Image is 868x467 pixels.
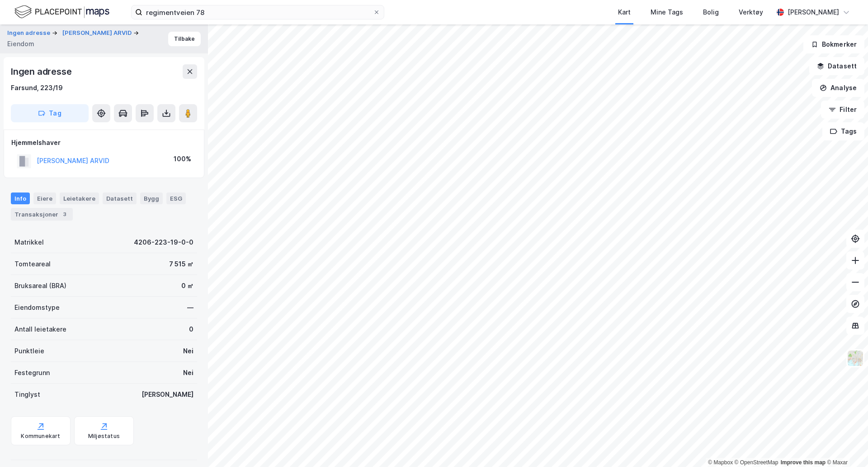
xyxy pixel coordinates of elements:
div: Ingen adresse [11,64,73,79]
button: Ingen adresse [7,29,52,38]
button: Datasett [809,57,864,75]
input: Søk på adresse, matrikkel, gårdeiere, leietakere eller personer [142,5,373,19]
div: Mine Tags [651,7,683,18]
div: Eiere [33,193,56,204]
button: Tag [11,104,89,122]
div: Nei [183,346,193,356]
div: Datasett [103,193,137,204]
div: Bruksareal (BRA) [14,280,66,291]
div: Hjemmelshaver [11,137,197,148]
div: 3 [60,210,69,219]
div: Kommunekart [21,433,60,440]
div: Bygg [140,193,163,204]
div: 100% [174,154,191,164]
div: Nei [183,367,193,378]
img: Z [847,350,864,367]
div: Bolig [703,7,719,18]
div: Verktøy [739,7,763,18]
iframe: Chat Widget [823,424,868,467]
div: Tomteareal [14,259,51,270]
button: Tags [822,122,864,140]
a: OpenStreetMap [735,459,778,466]
div: Festegrunn [14,367,50,378]
div: 0 ㎡ [181,280,193,291]
button: Bokmerker [803,35,864,53]
div: Kart [618,7,631,18]
button: Analyse [812,79,864,97]
div: Transaksjoner [11,208,73,221]
div: Leietakere [60,193,99,204]
div: Antall leietakere [14,324,66,335]
button: Tilbake [168,32,201,46]
div: Eiendom [7,39,34,49]
img: logo.f888ab2527a4732fd821a326f86c7f29.svg [14,4,109,20]
div: [PERSON_NAME] [142,389,193,400]
button: [PERSON_NAME] ARVID [62,29,133,38]
div: 4206-223-19-0-0 [134,237,193,248]
div: 7 515 ㎡ [169,259,193,270]
div: Eiendomstype [14,302,60,313]
div: [PERSON_NAME] [788,7,839,18]
div: Matrikkel [14,237,44,248]
div: Tinglyst [14,389,40,400]
button: Filter [821,101,864,119]
a: Mapbox [708,459,733,466]
a: Improve this map [781,459,826,466]
div: 0 [189,324,193,335]
div: Farsund, 223/19 [11,82,63,93]
div: Punktleie [14,346,44,356]
div: Kontrollprogram for chat [823,424,868,467]
div: Miljøstatus [88,433,120,440]
div: — [187,302,193,313]
div: Info [11,193,30,204]
div: ESG [166,193,186,204]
